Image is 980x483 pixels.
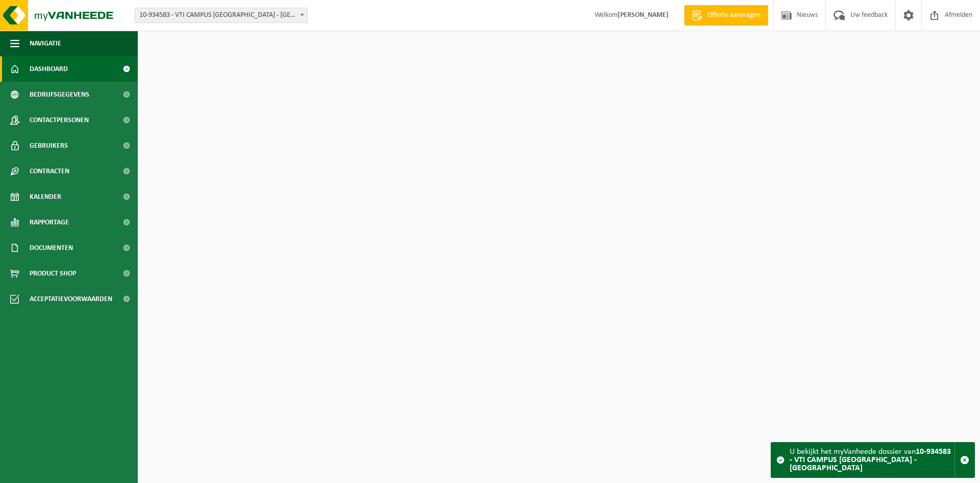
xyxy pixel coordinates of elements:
span: Acceptatievoorwaarden [30,286,112,312]
span: Navigatie [30,31,61,56]
span: Contracten [30,158,69,184]
span: Contactpersonen [30,107,89,133]
span: 10-934583 - VTI CAMPUS ZEEBRUGGE - ZEEBRUGGE [135,8,307,22]
strong: [PERSON_NAME] [618,11,669,19]
span: 10-934583 - VTI CAMPUS ZEEBRUGGE - ZEEBRUGGE [135,8,308,23]
span: Documenten [30,235,73,261]
span: Dashboard [30,56,68,82]
span: Offerte aanvragen [705,10,763,20]
a: Offerte aanvragen [684,5,768,26]
span: Gebruikers [30,133,68,158]
div: U bekijkt het myVanheede dossier van [790,443,954,477]
strong: 10-934583 - VTI CAMPUS [GEOGRAPHIC_DATA] - [GEOGRAPHIC_DATA] [790,448,951,472]
span: Kalender [30,184,61,210]
span: Bedrijfsgegevens [30,82,89,107]
span: Product Shop [30,261,76,286]
span: Rapportage [30,210,69,235]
